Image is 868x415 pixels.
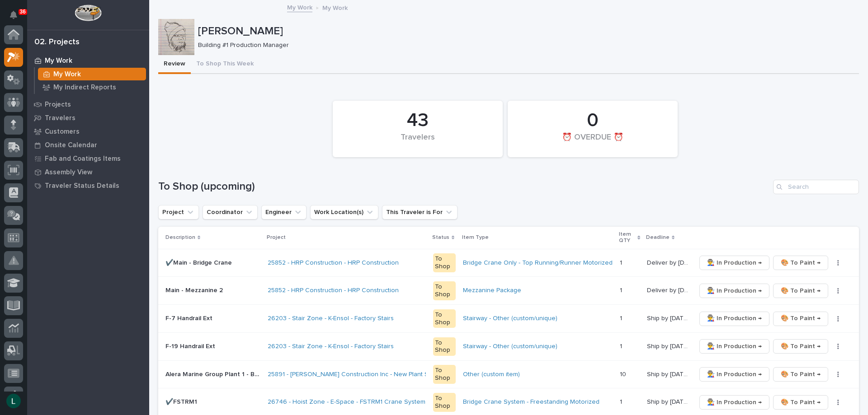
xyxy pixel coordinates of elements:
button: Notifications [4,5,23,24]
span: 🎨 To Paint → [781,257,821,268]
p: Ship by [DATE] [647,396,691,406]
p: Ship by [DATE] [647,313,691,322]
tr: F-19 Handrail ExtF-19 Handrail Ext 26203 - Stair Zone - K-Ensol - Factory Stairs To ShopStairway ... [158,332,859,360]
p: Item Type [462,233,489,242]
p: ✔️Main - Bridge Crane [165,257,234,267]
p: Deliver by 9/17/25 [647,285,691,294]
a: Bridge Crane Only - Top Running/Runner Motorized [463,259,613,267]
a: 25852 - HRP Construction - HRP Construction [268,259,399,267]
p: [PERSON_NAME] [198,25,855,38]
button: Project [158,205,199,219]
p: Fab and Coatings Items [45,155,121,163]
a: Fab and Coatings Items [27,152,149,165]
a: My Work [287,2,312,12]
p: 1 [620,313,624,322]
a: 25891 - [PERSON_NAME] Construction Inc - New Plant Setup - Mezzanine Project [268,371,501,378]
a: My Work [35,68,149,80]
p: Deliver by 9/15/25 [647,257,691,267]
img: Workspace Logo [75,5,101,21]
p: Main - Mezzanine 2 [165,285,225,294]
button: 🎨 To Paint → [773,312,828,326]
a: 26203 - Stair Zone - K-Ensol - Factory Stairs [268,315,394,322]
button: users-avatar [4,392,23,410]
p: Description [165,233,195,242]
button: This Traveler is For [382,205,458,219]
p: F-19 Handrail Ext [165,341,217,350]
button: 👨‍🏭 In Production → [699,367,769,382]
button: 🎨 To Paint → [773,395,828,410]
button: To Shop This Week [191,55,259,74]
div: To Shop [433,281,456,300]
p: Deadline [646,233,670,242]
p: Status [432,233,449,242]
a: Stairway - Other (custom/unique) [463,315,557,322]
p: Customers [45,128,80,136]
div: Travelers [348,133,487,152]
button: Engineer [261,205,307,219]
p: Traveler Status Details [45,182,119,190]
p: My Work [45,57,72,65]
a: My Work [27,54,149,67]
tr: Main - Mezzanine 2Main - Mezzanine 2 25852 - HRP Construction - HRP Construction To ShopMezzanine... [158,277,859,305]
span: 🎨 To Paint → [781,397,821,408]
p: Building #1 Production Manager [198,42,852,49]
input: Search [773,180,859,194]
button: 🎨 To Paint → [773,256,828,270]
p: Project [267,233,286,242]
a: Mezzanine Package [463,287,521,294]
button: Coordinator [203,205,258,219]
a: Customers [27,125,149,138]
p: Alera Marine Group Plant 1 - Bridge Posts [165,369,262,378]
div: To Shop [433,253,456,272]
a: Assembly View [27,165,149,179]
p: 1 [620,257,624,267]
a: Travelers [27,111,149,125]
p: F-7 Handrail Ext [165,313,214,322]
p: Assembly View [45,168,92,177]
p: Item QTY [619,229,635,246]
span: 👨‍🏭 In Production → [707,341,762,352]
button: 🎨 To Paint → [773,339,828,354]
p: 1 [620,285,624,294]
button: 🎨 To Paint → [773,284,828,298]
span: 👨‍🏭 In Production → [707,313,762,324]
a: Stairway - Other (custom/unique) [463,343,557,350]
span: 🎨 To Paint → [781,313,821,324]
div: 0 [523,109,662,132]
div: 43 [348,109,487,132]
tr: F-7 Handrail ExtF-7 Handrail Ext 26203 - Stair Zone - K-Ensol - Factory Stairs To ShopStairway - ... [158,305,859,333]
div: To Shop [433,393,456,412]
a: Onsite Calendar [27,138,149,152]
h1: To Shop (upcoming) [158,180,769,193]
tr: ✔️Main - Bridge Crane✔️Main - Bridge Crane 25852 - HRP Construction - HRP Construction To ShopBri... [158,249,859,277]
span: 👨‍🏭 In Production → [707,285,762,296]
span: 🎨 To Paint → [781,285,821,296]
p: Ship by [DATE] [647,369,691,378]
button: 👨‍🏭 In Production → [699,312,769,326]
p: 1 [620,396,624,406]
div: To Shop [433,337,456,356]
button: 👨‍🏭 In Production → [699,256,769,270]
button: 👨‍🏭 In Production → [699,395,769,410]
p: My Indirect Reports [53,84,116,92]
p: Travelers [45,114,75,122]
button: 🎨 To Paint → [773,367,828,382]
a: Traveler Status Details [27,179,149,192]
button: 👨‍🏭 In Production → [699,284,769,298]
tr: Alera Marine Group Plant 1 - Bridge PostsAlera Marine Group Plant 1 - Bridge Posts 25891 - [PERSO... [158,360,859,388]
button: Work Location(s) [310,205,378,219]
button: Review [158,55,191,74]
div: Notifications36 [11,11,23,25]
div: To Shop [433,365,456,384]
span: 🎨 To Paint → [781,341,821,352]
div: 02. Projects [34,37,80,47]
p: Projects [45,101,71,109]
a: 26203 - Stair Zone - K-Ensol - Factory Stairs [268,343,394,350]
span: 👨‍🏭 In Production → [707,369,762,380]
a: 26746 - Hoist Zone - E-Space - FSTRM1 Crane System [268,398,425,406]
a: 25852 - HRP Construction - HRP Construction [268,287,399,294]
p: ✔️FSTRM1 [165,396,199,406]
p: My Work [322,2,348,12]
p: Ship by [DATE] [647,341,691,350]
